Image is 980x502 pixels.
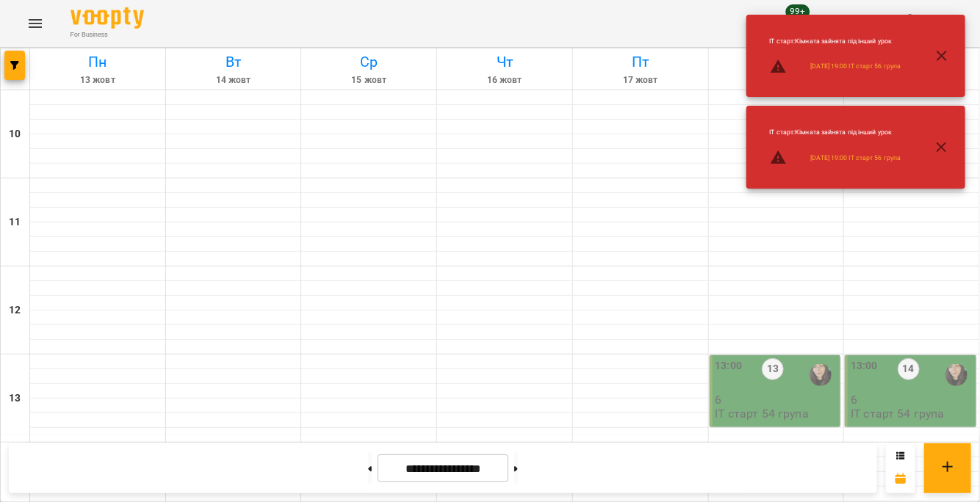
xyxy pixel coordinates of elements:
[758,122,913,143] li: ІТ старт : Кімната зайнята під інший урок
[9,390,21,407] h6: 13
[9,302,21,319] h6: 12
[711,51,842,73] h6: Сб
[168,51,299,73] h6: Вт
[786,4,810,19] span: 99+
[810,364,832,386] img: Анастасія Герус
[9,126,21,142] h6: 10
[711,73,842,87] h6: 18 жовт
[762,358,784,380] label: 13
[575,51,706,73] h6: Пт
[945,364,968,386] img: Анастасія Герус
[439,73,570,87] h6: 16 жовт
[716,407,810,420] p: ІТ старт 54 група
[851,407,945,420] p: ІТ старт 54 група
[9,214,21,230] h6: 11
[811,62,901,71] a: [DATE] 19:00 ІТ старт 56 група
[71,7,144,29] img: Voopty Logo
[32,73,163,87] h6: 13 жовт
[898,358,920,380] label: 14
[71,30,144,40] span: For Business
[575,73,706,87] h6: 17 жовт
[851,393,973,406] p: 6
[32,51,163,73] h6: Пн
[716,358,743,374] label: 13:00
[303,51,434,73] h6: Ср
[18,6,53,41] button: Menu
[758,31,913,52] li: ІТ старт : Кімната зайнята під інший урок
[303,73,434,87] h6: 15 жовт
[439,51,570,73] h6: Чт
[168,73,299,87] h6: 14 жовт
[716,393,838,406] p: 6
[851,358,878,374] label: 13:00
[811,153,901,163] a: [DATE] 19:00 ІТ старт 56 група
